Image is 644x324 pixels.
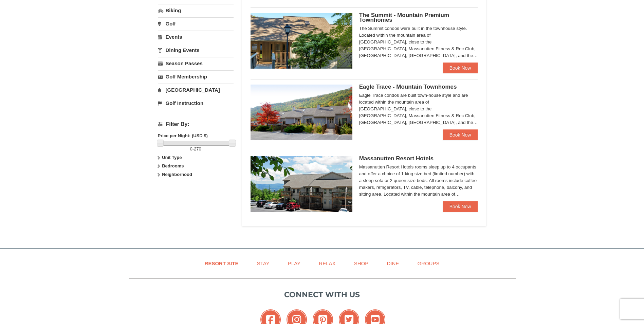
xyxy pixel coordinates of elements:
span: 0 [190,146,192,151]
p: Connect with us [129,289,516,300]
div: Massanutten Resort Hotels rooms sleep up to 4 occupants and offer a choice of 1 king size bed (li... [359,164,478,198]
a: Dining Events [158,44,234,56]
img: 19218983-1-9b289e55.jpg [251,85,352,140]
a: Golf Membership [158,70,234,83]
a: Stay [249,256,278,271]
a: Play [279,256,309,271]
a: Golf Instruction [158,97,234,109]
div: Eagle Trace condos are built town-house style and are located within the mountain area of [GEOGRA... [359,92,478,126]
a: Relax [310,256,344,271]
span: The Summit - Mountain Premium Townhomes [359,12,449,23]
strong: Bedrooms [162,163,184,168]
a: Season Passes [158,57,234,70]
strong: Unit Type [162,155,182,160]
img: 19219034-1-0eee7e00.jpg [251,13,352,69]
a: [GEOGRAPHIC_DATA] [158,84,234,96]
a: Biking [158,4,234,17]
a: Events [158,31,234,43]
img: 19219026-1-e3b4ac8e.jpg [251,156,352,212]
a: Golf [158,17,234,30]
span: Massanutten Resort Hotels [359,155,434,162]
div: The Summit condos were built in the townhouse style. Located within the mountain area of [GEOGRAP... [359,25,478,59]
h4: Filter By: [158,121,234,127]
span: 270 [194,146,201,151]
a: Book Now [443,62,478,73]
a: Shop [346,256,377,271]
strong: Price per Night: (USD $) [158,133,208,138]
strong: Neighborhood [162,172,192,177]
a: Groups [409,256,448,271]
a: Book Now [443,129,478,140]
a: Dine [378,256,407,271]
span: Eagle Trace - Mountain Townhomes [359,84,457,90]
a: Resort Site [196,256,247,271]
label: - [158,146,234,152]
a: Book Now [443,201,478,212]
